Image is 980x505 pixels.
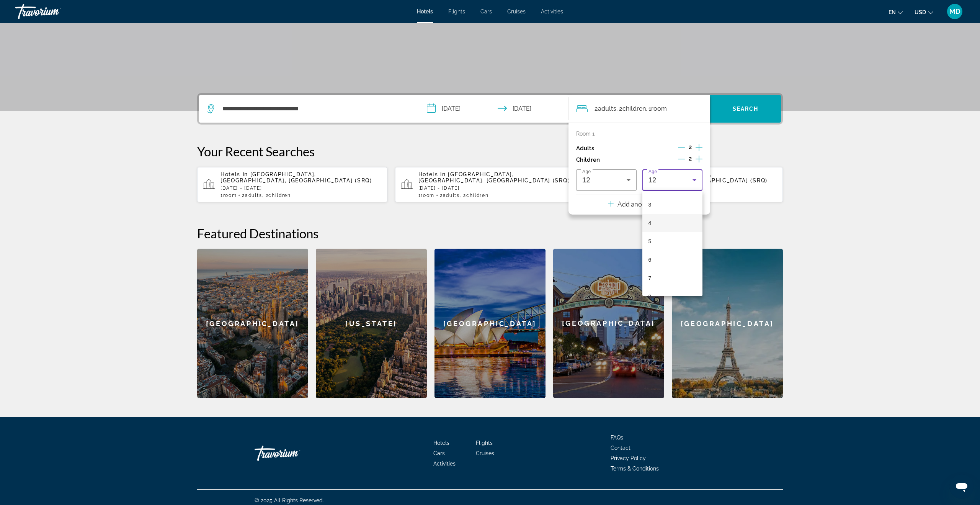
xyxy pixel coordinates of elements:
span: 6 [648,255,652,264]
mat-option: 4 years old [642,214,703,232]
mat-option: 8 years old [642,287,703,306]
mat-option: 5 years old [642,232,703,251]
span: 3 [648,200,652,209]
span: 5 [648,237,652,246]
span: 7 [648,274,652,283]
iframe: Button to launch messaging window [949,474,974,499]
span: 8 [648,292,652,301]
mat-option: 6 years old [642,251,703,269]
mat-option: 3 years old [642,195,703,214]
mat-option: 7 years old [642,269,703,287]
span: 4 [648,218,652,228]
